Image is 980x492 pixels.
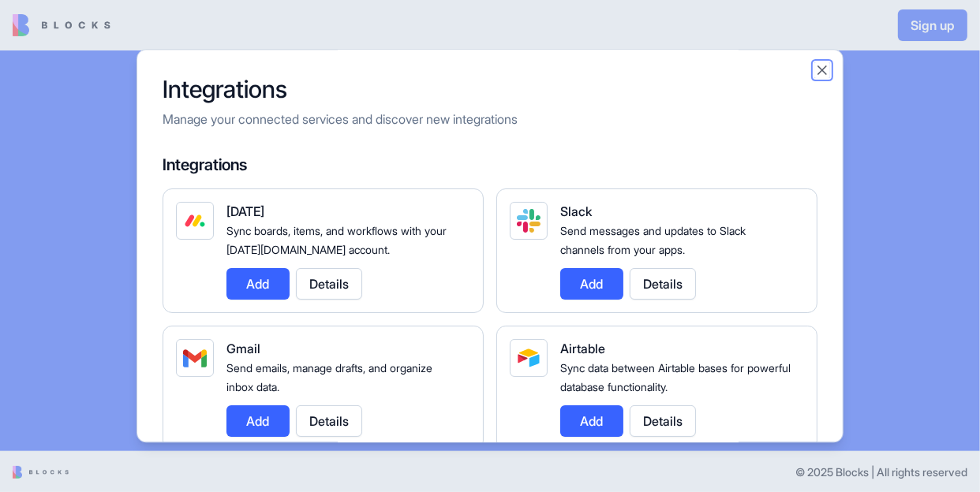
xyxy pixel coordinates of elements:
button: Details [296,405,362,437]
span: Slack [560,203,592,219]
span: Send messages and updates to Slack channels from your apps. [560,224,746,256]
span: [DATE] [226,203,264,219]
button: Add [226,405,290,437]
span: Airtable [560,341,605,356]
button: Add [560,268,623,300]
span: Sync data between Airtable bases for powerful database functionality. [560,361,791,393]
button: Close [814,62,830,78]
button: Details [296,268,362,300]
button: Details [630,268,696,300]
button: Add [226,268,290,300]
span: Gmail [226,341,260,356]
button: Add [560,405,623,437]
h4: Integrations [163,154,817,176]
p: Manage your connected services and discover new integrations [163,110,817,129]
span: Sync boards, items, and workflows with your [DATE][DOMAIN_NAME] account. [226,224,447,256]
span: Send emails, manage drafts, and organize inbox data. [226,361,432,393]
button: Details [630,405,696,437]
h2: Integrations [163,75,817,103]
